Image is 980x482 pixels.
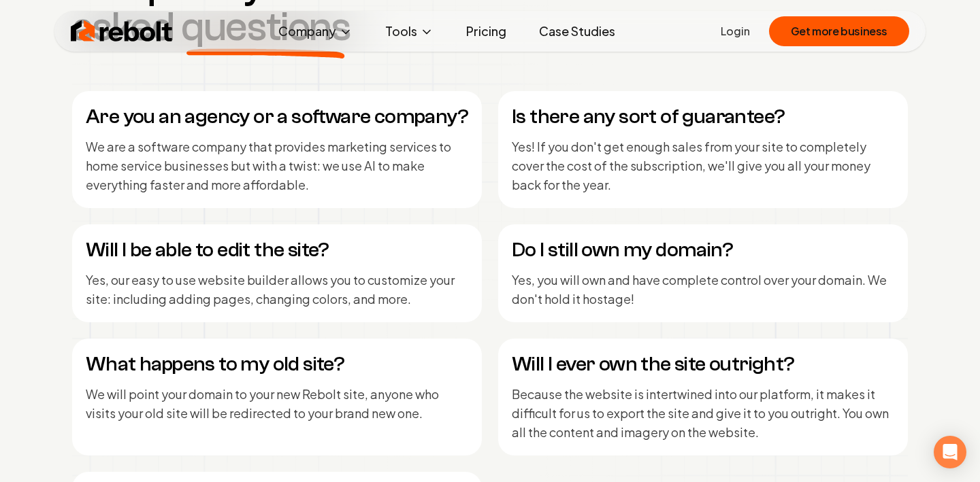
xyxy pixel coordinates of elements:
button: Get more business [769,16,909,46]
h4: Are you an agency or a software company? [86,105,468,129]
p: Yes, you will own and have complete control over your domain. We don't hold it hostage! [512,271,894,309]
span: questions [181,7,350,48]
p: We are a software company that provides marketing services to home service businesses but with a ... [86,137,468,194]
p: Yes! If you don't get enough sales from your site to completely cover the cost of the subscriptio... [512,137,894,194]
h4: Do I still own my domain? [512,238,894,262]
h4: Is there any sort of guarantee? [512,105,894,129]
a: Pricing [455,18,517,45]
button: Tools [374,18,444,45]
a: Login [721,23,750,39]
h4: What happens to my old site? [86,352,468,377]
h4: Will I be able to edit the site? [86,238,468,262]
div: Open Intercom Messenger [934,436,966,468]
a: Case Studies [528,18,626,45]
p: We will point your domain to your new Rebolt site, anyone who visits your old site will be redire... [86,385,468,423]
button: Company [267,18,363,45]
p: Because the website is intertwined into our platform, it makes it difficult for us to export the ... [512,385,894,442]
p: Yes, our easy to use website builder allows you to customize your site: including adding pages, c... [86,271,468,309]
img: Rebolt Logo [71,18,173,45]
h4: Will I ever own the site outright? [512,352,894,377]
